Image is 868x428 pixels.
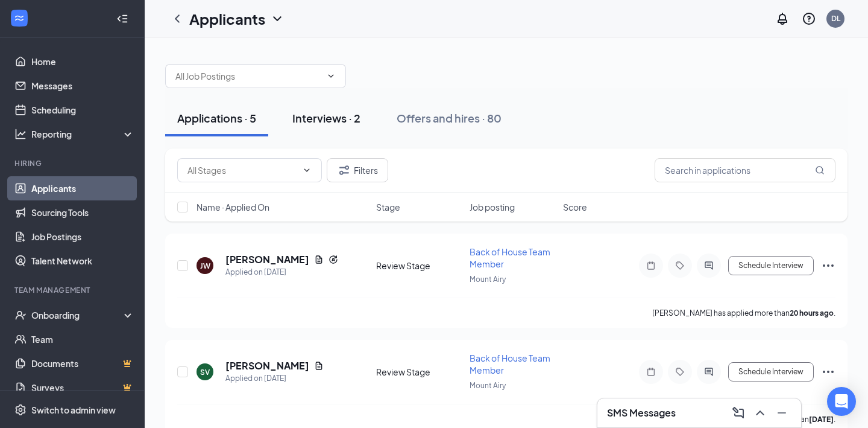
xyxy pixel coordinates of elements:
div: Applied on [DATE] [225,266,338,278]
svg: Settings [14,404,27,416]
input: Search in applications [655,158,835,182]
svg: Note [644,367,658,377]
svg: ChevronDown [326,71,336,81]
svg: Notifications [775,11,790,26]
a: Talent Network [31,249,134,273]
input: All Job Postings [175,69,321,83]
span: Job posting [470,201,515,213]
svg: MagnifyingGlass [815,165,825,175]
h3: SMS Messages [607,406,676,420]
span: Stage [376,201,400,213]
svg: Analysis [14,128,27,140]
div: Offers and hires · 80 [397,110,502,126]
h5: [PERSON_NAME] [225,359,309,372]
svg: Filter [337,163,351,177]
h1: Applicants [189,8,265,29]
div: Switch to admin view [31,404,116,416]
button: ComposeMessage [729,403,748,423]
svg: WorkstreamLogo [13,12,25,24]
span: Back of House Team Member [470,246,550,269]
div: Review Stage [376,366,462,378]
button: ChevronUp [750,403,770,423]
svg: Collapse [116,13,128,25]
div: Review Stage [376,260,462,272]
div: Applications · 5 [177,110,256,126]
svg: UserCheck [14,309,27,321]
span: Name · Applied On [197,201,269,213]
a: Sourcing Tools [31,200,134,225]
span: Mount Airy [470,381,506,390]
svg: ChevronLeft [170,11,184,26]
svg: Ellipses [821,258,835,273]
button: Schedule Interview [728,256,814,275]
span: Score [563,201,587,213]
svg: Tag [673,367,687,377]
div: Reporting [31,128,135,140]
svg: Document [314,255,324,264]
p: [PERSON_NAME] has applied more than . [652,308,835,318]
h5: [PERSON_NAME] [225,253,309,266]
svg: QuestionInfo [802,11,816,26]
a: Home [31,50,134,74]
button: Schedule Interview [728,362,814,382]
a: Job Postings [31,225,134,249]
svg: ActiveChat [702,367,716,377]
button: Filter Filters [327,158,388,182]
a: Messages [31,74,134,98]
a: Scheduling [31,98,134,122]
button: Minimize [772,403,791,423]
svg: Minimize [775,406,789,420]
svg: Ellipses [821,365,835,379]
div: Team Management [14,285,132,295]
div: Hiring [14,158,132,168]
a: Team [31,327,134,351]
svg: Tag [673,261,687,270]
svg: ChevronDown [302,165,312,175]
a: Applicants [31,176,134,200]
div: SV [200,367,210,377]
svg: ChevronUp [753,406,767,420]
div: Open Intercom Messenger [827,387,856,416]
span: Mount Airy [470,275,506,284]
svg: ActiveChat [702,261,716,270]
div: JW [200,261,210,271]
svg: Reapply [329,255,338,264]
span: Back of House Team Member [470,353,550,375]
svg: ComposeMessage [731,406,746,420]
svg: ChevronDown [270,11,285,26]
div: Interviews · 2 [292,110,360,126]
a: DocumentsCrown [31,351,134,375]
a: SurveysCrown [31,375,134,400]
b: 20 hours ago [790,308,834,318]
svg: Document [314,361,324,371]
input: All Stages [187,164,297,177]
b: [DATE] [809,415,834,424]
svg: Note [644,261,658,270]
div: Applied on [DATE] [225,372,324,385]
div: DL [831,13,840,24]
div: Onboarding [31,309,124,321]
